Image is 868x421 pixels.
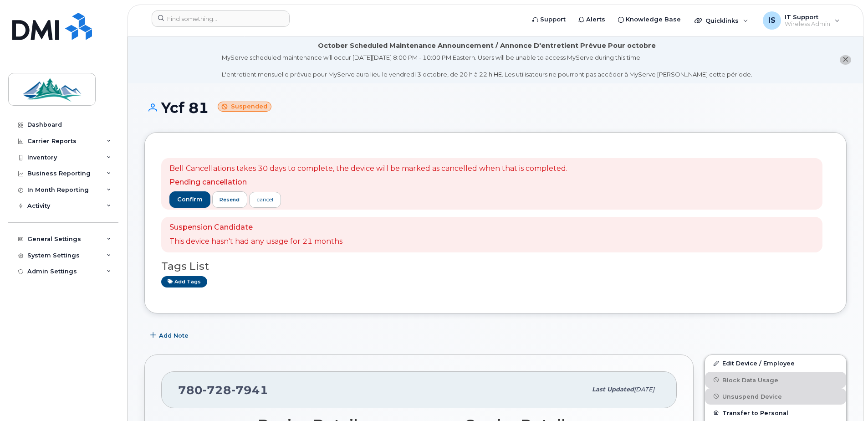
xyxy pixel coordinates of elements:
[222,53,752,79] div: MyServe scheduled maintenance will occur [DATE][DATE] 8:00 PM - 10:00 PM Eastern. Users will be u...
[318,41,656,51] div: October Scheduled Maintenance Announcement / Annonce D'entretient Prévue Pour octobre
[144,327,196,344] button: Add Note
[634,386,654,393] span: [DATE]
[144,100,847,116] h1: Ycf 81
[169,222,342,233] p: Suspension Candidate
[169,177,567,188] p: Pending cancellation
[705,372,846,388] button: Block Data Usage
[220,196,240,203] span: resend
[705,405,846,421] button: Transfer to Personal
[161,276,207,288] a: Add tags
[231,383,268,397] span: 7941
[203,383,231,397] span: 728
[159,331,189,340] span: Add Note
[840,55,851,65] button: close notification
[257,195,273,204] div: cancel
[212,191,248,208] button: resend
[218,102,271,112] small: Suspended
[169,191,210,208] button: confirm
[722,393,782,400] span: Unsuspend Device
[178,383,268,397] span: 780
[169,236,342,247] p: This device hasn't had any usage for 21 months
[705,388,846,405] button: Unsuspend Device
[169,164,567,174] p: Bell Cancellations takes 30 days to complete, the device will be marked as cancelled when that is...
[249,192,281,208] a: cancel
[705,355,846,371] a: Edit Device / Employee
[161,261,830,272] h3: Tags List
[592,386,634,393] span: Last updated
[177,195,203,204] span: confirm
